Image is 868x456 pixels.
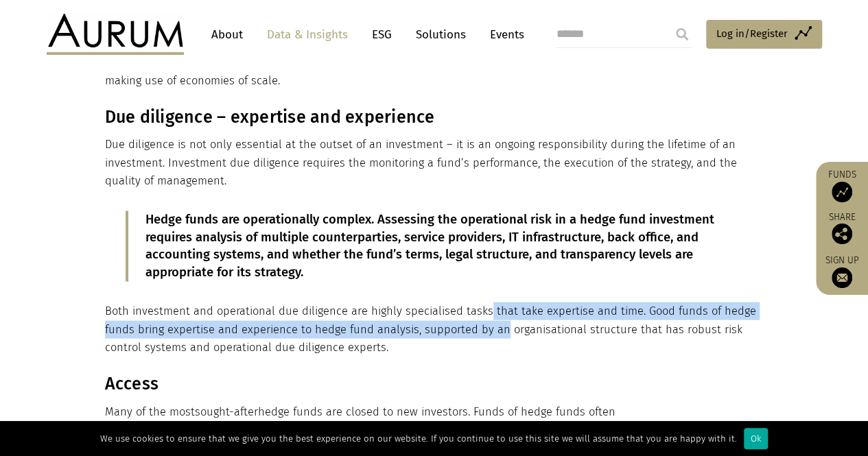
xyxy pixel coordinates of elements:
[204,22,250,47] a: About
[105,374,760,394] h3: Access
[145,211,723,283] p: Hedge funds are operationally complex. Assessing the operational risk in a hedge fund investment ...
[483,22,524,47] a: Events
[105,302,760,357] p: Both investment and operational due diligence are highly specialised tasks that take expertise an...
[105,136,760,190] p: Due diligence is not only essential at the outset of an investment – it is an ongoing responsibil...
[832,267,852,288] img: Sign up to our newsletter
[716,25,788,42] span: Log in/Register
[105,107,760,128] h3: Due diligence – expertise and experience
[47,14,184,55] img: Aurum
[195,405,258,418] span: sought-after
[823,254,861,288] a: Sign up
[744,428,768,449] div: Ok
[409,22,473,47] a: Solutions
[668,21,696,48] input: Submit
[706,20,822,49] a: Log in/Register
[823,213,861,244] div: Share
[823,169,861,202] a: Funds
[832,182,852,202] img: Access Funds
[260,22,355,47] a: Data & Insights
[365,22,399,47] a: ESG
[832,224,852,244] img: Share this post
